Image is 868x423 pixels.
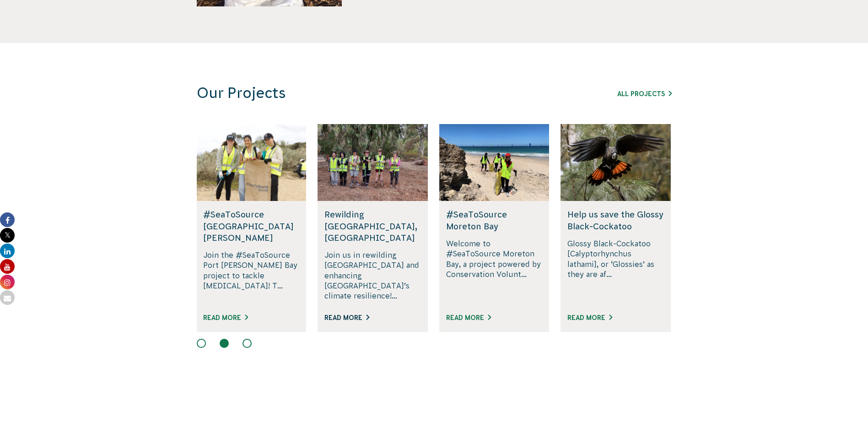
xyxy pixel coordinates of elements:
p: Join us in rewilding [GEOGRAPHIC_DATA] and enhancing [GEOGRAPHIC_DATA]’s climate resilience!... [324,250,421,303]
h5: #SeaToSource Moreton Bay [446,209,543,232]
p: Welcome to #SeaToSource Moreton Bay, a project powered by Conservation Volunt... [446,239,543,303]
a: Read More [446,314,491,321]
h3: Our Projects [197,84,548,102]
h5: Help us save the Glossy Black-Cockatoo [567,209,664,232]
a: Read More [324,314,369,321]
a: Read More [567,314,612,321]
p: Join the #SeaToSource Port [PERSON_NAME] Bay project to tackle [MEDICAL_DATA]! T... [203,250,300,303]
h5: Rewilding [GEOGRAPHIC_DATA], [GEOGRAPHIC_DATA] [324,209,421,244]
a: Read More [203,314,248,321]
h5: #SeaToSource [GEOGRAPHIC_DATA][PERSON_NAME] [203,209,300,244]
p: Glossy Black-Cockatoo [Calyptorhynchus lathami], or ‘Glossies’ as they are af... [567,239,664,303]
a: All Projects [617,90,672,98]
